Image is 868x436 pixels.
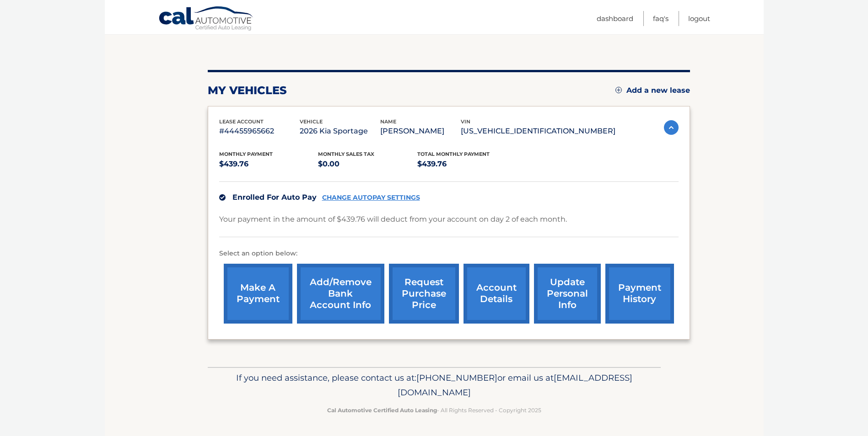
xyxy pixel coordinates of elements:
[653,11,669,26] a: FAQ's
[232,193,317,202] span: Enrolled For Auto Pay
[300,118,323,125] span: vehicle
[417,158,517,170] p: $439.76
[297,264,384,324] a: Add/Remove bank account info
[214,405,655,415] p: - All Rights Reserved - Copyright 2025
[300,125,380,138] p: 2026 Kia Sportage
[597,11,633,26] a: Dashboard
[224,264,292,324] a: make a payment
[219,151,273,157] span: Monthly Payment
[615,86,690,95] a: Add a new lease
[461,118,470,125] span: vin
[534,264,601,324] a: update personal info
[219,248,679,259] p: Select an option below:
[214,371,655,400] p: If you need assistance, please contact us at: or email us at
[219,118,264,125] span: lease account
[417,151,490,157] span: Total Monthly Payment
[318,151,374,157] span: Monthly sales Tax
[461,125,615,138] p: [US_VEHICLE_IDENTIFICATION_NUMBER]
[219,194,226,201] img: check.svg
[688,11,710,26] a: Logout
[158,6,254,32] a: Cal Automotive
[219,125,300,138] p: #44455965662
[605,264,674,324] a: payment history
[322,194,420,202] a: CHANGE AUTOPAY SETTINGS
[380,118,396,125] span: name
[208,84,287,97] h2: my vehicles
[219,158,318,170] p: $439.76
[389,264,459,324] a: request purchase price
[664,120,679,135] img: accordion-active.svg
[380,125,461,138] p: [PERSON_NAME]
[615,87,622,93] img: add.svg
[327,407,437,414] strong: Cal Automotive Certified Auto Leasing
[416,372,497,383] span: [PHONE_NUMBER]
[318,158,417,170] p: $0.00
[464,264,529,324] a: account details
[219,213,567,226] p: Your payment in the amount of $439.76 will deduct from your account on day 2 of each month.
